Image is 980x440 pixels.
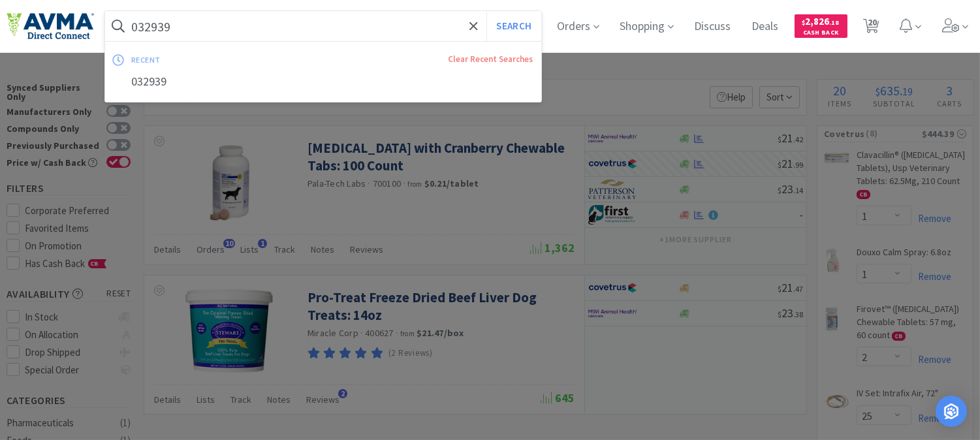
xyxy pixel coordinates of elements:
button: Search [486,11,541,41]
div: 032939 [105,70,541,94]
a: Deals [747,21,784,33]
a: 20 [858,22,885,34]
div: Open Intercom Messenger [936,396,967,427]
span: Cash Back [802,29,840,38]
span: $ [802,18,806,27]
span: . 18 [830,18,840,27]
span: 2,826 [802,15,840,27]
input: Search by item, sku, manufacturer, ingredient, size... [105,11,541,41]
div: recent [131,50,304,70]
a: Clear Recent Searches [449,54,533,65]
a: Discuss [689,21,736,33]
a: $2,826.18Cash Back [795,8,847,44]
img: e4e33dab9f054f5782a47901c742baa9_102.png [7,12,94,40]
